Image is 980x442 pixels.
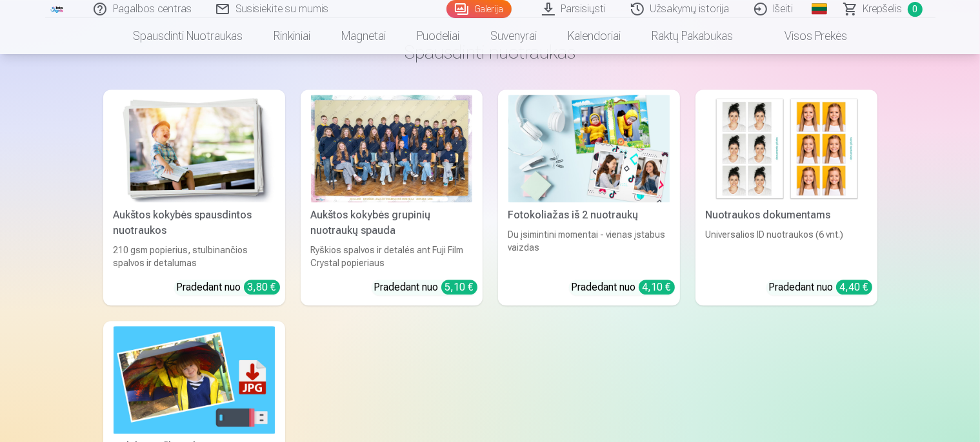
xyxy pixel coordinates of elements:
img: Didelės raiškos skaitmeninė nuotrauka JPG formatu [114,326,275,434]
div: Pradedant nuo [177,280,280,295]
div: Pradedant nuo [769,280,872,295]
div: Nuotraukos dokumentams [701,207,872,223]
a: Magnetai [326,18,401,54]
a: Rinkiniai [258,18,326,54]
a: Suvenyrai [475,18,552,54]
a: Fotokoliažas iš 2 nuotraukųFotokoliažas iš 2 nuotraukųDu įsimintini momentai - vienas įstabus vai... [498,90,680,305]
a: Raktų pakabukas [636,18,748,54]
a: Aukštos kokybės spausdintos nuotraukos Aukštos kokybės spausdintos nuotraukos210 gsm popierius, s... [103,90,285,305]
a: Aukštos kokybės grupinių nuotraukų spaudaRyškios spalvos ir detalės ant Fuji Film Crystal popieri... [301,90,483,305]
div: 3,80 € [244,280,280,294]
a: Visos prekės [748,18,863,54]
span: Krepšelis [863,1,903,17]
a: Kalendoriai [552,18,636,54]
div: Fotokoliažas iš 2 nuotraukų [503,207,675,223]
div: Pradedant nuo [572,280,675,295]
div: Du įsimintini momentai - vienas įstabus vaizdas [503,228,675,269]
div: Pradedant nuo [374,280,477,295]
div: 4,40 € [836,280,872,294]
img: /fa2 [50,5,65,13]
a: Nuotraukos dokumentamsNuotraukos dokumentamsUniversalios ID nuotraukos (6 vnt.)Pradedant nuo 4,40 € [695,90,877,305]
span: 0 [908,2,923,17]
div: Ryškios spalvos ir detalės ant Fuji Film Crystal popieriaus [306,244,477,269]
div: Aukštos kokybės grupinių nuotraukų spauda [306,207,477,238]
div: 5,10 € [441,280,477,294]
div: 4,10 € [639,280,675,294]
div: Universalios ID nuotraukos (6 vnt.) [701,228,872,269]
img: Nuotraukos dokumentams [706,95,867,202]
img: Fotokoliažas iš 2 nuotraukų [508,95,670,202]
img: Aukštos kokybės spausdintos nuotraukos [114,95,275,202]
a: Puodeliai [401,18,475,54]
div: Aukštos kokybės spausdintos nuotraukos [108,207,280,238]
a: Spausdinti nuotraukas [117,18,258,54]
div: 210 gsm popierius, stulbinančios spalvos ir detalumas [108,244,280,269]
